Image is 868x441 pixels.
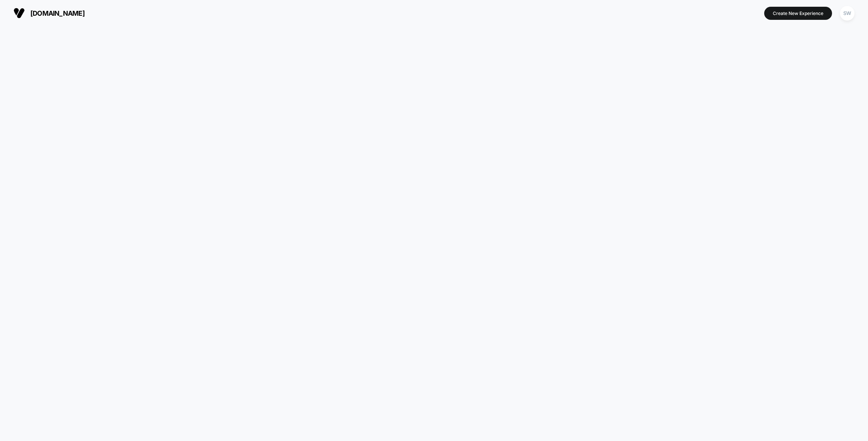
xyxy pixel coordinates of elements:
span: [DOMAIN_NAME] [30,9,85,17]
button: Create New Experience [764,7,832,20]
button: [DOMAIN_NAME] [11,7,87,19]
button: SW [838,6,857,21]
div: SW [840,6,855,21]
img: Visually logo [13,7,25,19]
